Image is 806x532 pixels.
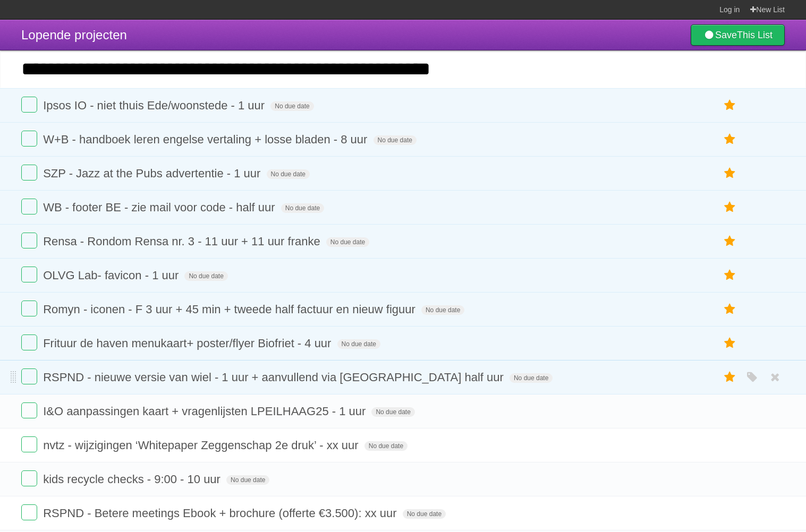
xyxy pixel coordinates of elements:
a: SaveThis List [691,24,785,46]
label: Done [21,267,37,282]
span: No due date [364,441,408,451]
label: Done [21,470,37,486]
span: No due date [184,271,227,281]
label: Star task [720,233,740,250]
label: Done [21,334,37,350]
span: SZP - Jazz at the Pubs advertentie - 1 uur [43,167,263,180]
label: Star task [720,267,740,284]
span: W+B - handboek leren engelse vertaling + losse bladen - 8 uur [43,133,370,146]
span: No due date [226,475,269,485]
span: No due date [510,373,553,383]
span: No due date [374,135,417,145]
label: Star task [720,165,740,182]
label: Star task [720,97,740,114]
span: I&O aanpassingen kaart + vragenlijsten LPEILHAAG25 - 1 uur [43,405,368,418]
label: Done [21,436,37,452]
span: RSPND - Betere meetings Ebook + brochure (offerte €3.500): xx uur [43,507,399,520]
span: No due date [267,169,310,179]
span: Lopende projecten [21,28,127,42]
span: No due date [421,305,464,315]
span: RSPND - nieuwe versie van wiel - 1 uur + aanvullend via [GEOGRAPHIC_DATA] half uur [43,371,506,384]
label: Star task [720,199,740,216]
label: Done [21,165,37,181]
span: No due date [337,339,380,349]
label: Done [21,301,37,316]
span: No due date [326,237,369,247]
span: nvtz - wijzigingen ‘Whitepaper Zeggenschap 2e druk’ - xx uur [43,439,361,452]
span: WB - footer BE - zie mail voor code - half uur [43,201,278,214]
span: No due date [371,407,414,417]
span: No due date [270,101,313,111]
label: Done [21,199,37,214]
b: This List [737,30,773,40]
label: Star task [720,131,740,148]
label: Done [21,368,37,384]
label: Star task [720,334,740,352]
label: Star task [720,301,740,318]
label: Star task [720,368,740,386]
span: Ipsos IO - niet thuis Ede/woonstede - 1 uur [43,99,267,112]
label: Done [21,131,37,147]
span: Romyn - iconen - F 3 uur + 45 min + tweede half factuur en nieuw figuur [43,303,418,316]
label: Done [21,504,37,520]
span: OLVG Lab- favicon - 1 uur [43,269,181,282]
span: No due date [403,509,446,519]
span: Rensa - Rondom Rensa nr. 3 - 11 uur + 11 uur franke [43,235,323,248]
label: Done [21,97,37,113]
span: Frituur de haven menukaart+ poster/flyer Biofriet - 4 uur [43,337,334,350]
span: kids recycle checks - 9:00 - 10 uur [43,473,223,486]
label: Done [21,402,37,418]
label: Done [21,233,37,248]
span: No due date [281,203,324,213]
